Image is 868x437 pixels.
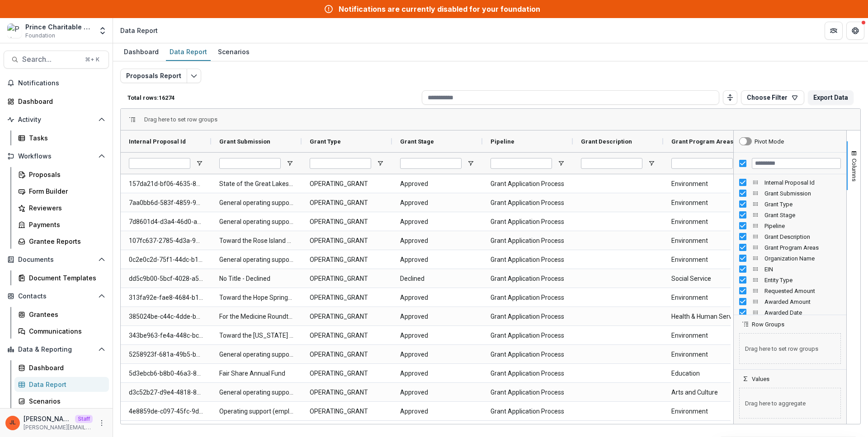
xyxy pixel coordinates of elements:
[219,251,293,269] span: General operating support
[377,160,384,167] button: Open Filter Menu
[491,251,565,269] span: Grant Application Process
[491,175,565,193] span: Grant Application Process
[96,22,109,40] button: Open entity switcher
[14,167,109,182] a: Proposals
[219,175,293,193] span: State of the Great Lakes Environment Project
[18,153,94,160] span: Workflows
[491,232,565,250] span: Grant Application Process
[18,97,102,106] div: Dashboard
[286,160,293,167] button: Open Filter Menu
[29,133,102,143] div: Tasks
[96,418,107,428] button: More
[29,363,102,372] div: Dashboard
[129,383,203,402] span: d3c52b27-d9e4-4818-84d2-f9b2a372fbf5
[671,364,745,383] span: Education
[491,158,552,169] input: Pipeline Filter Input
[29,186,102,196] div: Form Builder
[310,194,384,212] span: OPERATING_GRANT
[29,326,102,336] div: Communications
[14,130,109,145] a: Tasks
[671,158,733,169] input: Grant Program Areas Filter Input
[4,76,109,90] button: Notifications
[310,138,341,145] span: Grant Type
[734,253,846,264] div: Organization Name Column
[18,293,94,300] span: Contacts
[557,160,565,167] button: Open Filter Menu
[734,188,846,199] div: Grant Submission Column
[491,326,565,345] span: Grant Application Process
[491,138,514,145] span: Pipeline
[129,270,203,288] span: dd5c9b00-5bcf-4028-a578-2209aef54339
[491,194,565,212] span: Grant Application Process
[120,43,162,61] a: Dashboard
[851,158,858,181] span: Columns
[219,194,293,212] span: General operating support
[14,394,109,409] a: Scenarios
[491,364,565,383] span: Grant Application Process
[764,277,841,284] span: Entity Type
[129,175,203,193] span: 157da21d-bf06-4635-8472-da9afaa1d665
[129,138,186,145] span: Internal Proposal Id
[9,420,16,426] div: Jeanne Locker
[129,232,203,250] span: 107fc637-2785-4d3a-9604-b8db0209b43a
[671,251,745,269] span: Environment
[671,232,745,250] span: Environment
[734,199,846,209] div: Grant Type Column
[75,415,93,423] p: Staff
[166,43,211,61] a: Data Report
[764,201,841,208] span: Grant Type
[7,23,22,38] img: Prince Charitable Trusts
[4,112,109,127] button: Open Activity
[83,55,101,65] div: ⌘ + K
[764,255,841,262] span: Organization Name
[734,328,846,369] div: Row Groups
[18,346,94,353] span: Data & Reporting
[310,402,384,421] span: OPERATING_GRANT
[671,326,745,345] span: Environment
[310,326,384,345] span: OPERATING_GRANT
[400,288,474,307] span: Approved
[491,307,565,326] span: Grant Application Process
[4,342,109,357] button: Open Data & Reporting
[764,288,841,294] span: Requested Amount
[400,364,474,383] span: Approved
[219,345,293,364] span: General operating support
[120,69,187,83] button: Proposals Report
[400,232,474,250] span: Approved
[29,220,102,229] div: Payments
[764,244,841,251] span: Grant Program Areas
[4,252,109,267] button: Open Documents
[400,402,474,421] span: Approved
[129,158,190,169] input: Internal Proposal Id Filter Input
[14,200,109,215] a: Reviewers
[4,51,109,69] button: Search...
[310,288,384,307] span: OPERATING_GRANT
[671,194,745,212] span: Environment
[400,194,474,212] span: Approved
[400,138,434,145] span: Grant Stage
[734,177,846,188] div: Internal Proposal Id Column
[764,190,841,197] span: Grant Submission
[310,364,384,383] span: OPERATING_GRANT
[29,310,102,319] div: Grantees
[219,307,293,326] span: For the Medicine Roundtables
[846,22,864,40] button: Get Help
[219,270,293,288] span: No Title - Declined
[310,307,384,326] span: OPERATING_GRANT
[18,79,105,87] span: Notifications
[310,158,371,169] input: Grant Type Filter Input
[310,270,384,288] span: OPERATING_GRANT
[29,273,102,283] div: Document Templates
[491,270,565,288] span: Grant Application Process
[752,376,769,382] span: Values
[671,270,745,288] span: Social Service
[400,383,474,402] span: Approved
[219,138,270,145] span: Grant Submission
[14,324,109,339] a: Communications
[24,423,93,432] p: [PERSON_NAME][EMAIL_ADDRESS][DOMAIN_NAME]
[581,158,642,169] input: Grant Description Filter Input
[671,307,745,326] span: Health & Human Services
[219,364,293,383] span: Fair Share Annual Fund
[671,175,745,193] span: Environment
[491,345,565,364] span: Grant Application Process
